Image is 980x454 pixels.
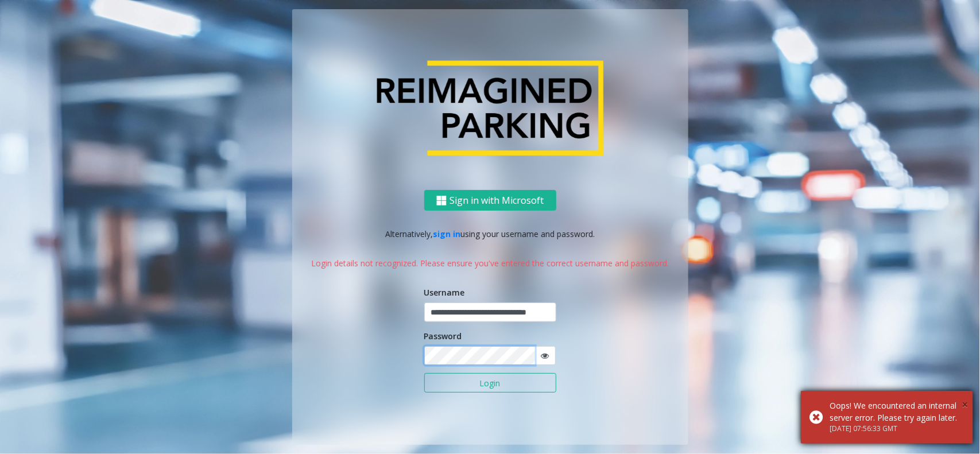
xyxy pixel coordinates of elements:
button: Close [962,396,968,413]
p: Alternatively, using your username and password. [304,228,677,240]
label: Password [424,330,462,342]
a: sign in [433,228,460,239]
button: Sign in with Microsoft [424,190,556,211]
p: Login details not recognized. Please ensure you've entered the correct username and password. [304,257,677,269]
div: Oops! We encountered an internal server error. Please try again later. [830,399,964,424]
label: Username [424,286,465,298]
button: Login [424,373,556,393]
span: × [962,397,968,412]
div: [DATE] 07:56:33 GMT [830,424,964,434]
